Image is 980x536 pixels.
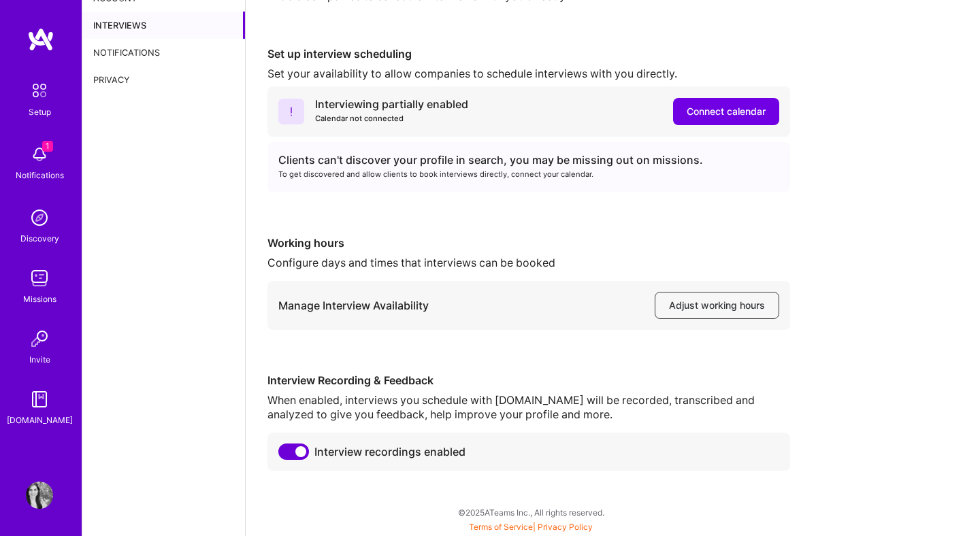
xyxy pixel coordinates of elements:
div: Configure days and times that interviews can be booked [267,256,790,270]
div: Setup [29,105,51,119]
div: Invite [29,352,50,367]
span: Interview recordings enabled [314,445,465,459]
img: guide book [26,386,53,413]
div: Set your availability to allow companies to schedule interviews with you directly. [267,67,790,81]
div: When enabled, interviews you schedule with [DOMAIN_NAME] will be recorded, transcribed and analyz... [267,393,790,422]
i: icon ErrorCalendar [278,99,304,124]
div: Interview Recording & Feedback [267,373,790,388]
span: 1 [42,141,53,152]
div: [DOMAIN_NAME] [7,413,73,427]
div: Privacy [82,66,245,93]
div: Working hours [267,236,790,250]
div: Notifications [16,168,64,182]
img: setup [25,76,54,105]
div: To get discovered and allow clients to book interviews directly, connect your calendar. [278,167,779,182]
div: Interviews [82,12,245,39]
span: Adjust working hours [669,299,765,312]
img: User Avatar [26,482,53,509]
div: Notifications [82,39,245,66]
span: Connect calendar [687,105,766,118]
div: Set up interview scheduling [267,47,790,61]
a: Terms of Service [469,522,533,532]
button: Adjust working hours [655,292,779,319]
img: Invite [26,325,53,352]
button: Connect calendar [673,98,779,125]
div: Discovery [20,231,59,246]
div: Missions [23,292,56,306]
span: | [469,522,593,532]
a: User Avatar [22,482,56,509]
a: Privacy Policy [538,522,593,532]
div: Calendar not connected [315,112,468,126]
img: discovery [26,204,53,231]
div: Manage Interview Availability [278,299,429,313]
img: logo [27,27,54,52]
img: teamwork [26,265,53,292]
div: © 2025 ATeams Inc., All rights reserved. [82,495,980,529]
img: bell [26,141,53,168]
div: Clients can't discover your profile in search, you may be missing out on missions. [278,153,779,167]
div: Interviewing partially enabled [315,97,468,126]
